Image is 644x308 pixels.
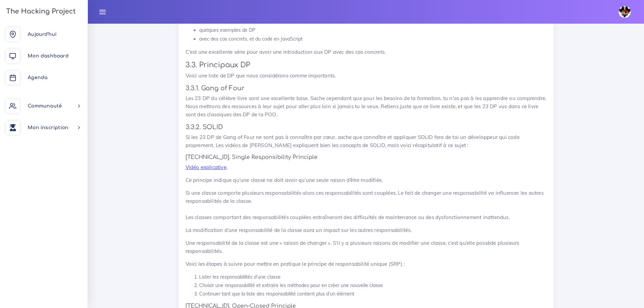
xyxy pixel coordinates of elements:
p: Si une classe comporte plusieurs responsabilités alors ces responsabilités sont couplées. Le fait... [186,189,547,221]
p: C'est une excellente série pour avoir une introduction aux DP avec des cas concrets. [186,48,547,56]
p: Voici une liste de DP que nous considérons comme importants. [186,72,547,80]
li: avec des cas concrets, et du code en JavaScript [199,35,547,43]
span: Aujourd'hui [28,32,56,37]
p: Voici les étapes à suivre pour mettre en pratique le principe de responsabilité unique (SRP) : [186,260,547,268]
a: Vidéo explicative [186,164,226,170]
h4: 3.3.2. SOLID [186,123,547,131]
p: La modification d’une responsabilité de la classe aura un impact sur les autres responsabilités. [186,226,547,234]
h3: 3.3. Principaux DP [186,61,547,69]
span: Mon dashboard [28,53,69,58]
span: Agenda [28,75,47,80]
h3: The Hacking Project [4,8,76,15]
li: quelques exemples de DP [199,26,547,34]
p: Ce principe indique qu’une classe ne doit avoir qu’une seule raison d’être modifiée. [186,176,547,184]
p: Si les 23 DP de Gang of Four ne sont pas à connaître par cœur, sache que connaître et appliquer S... [186,133,547,149]
span: Mon inscription [28,125,68,130]
h5: [TECHNICAL_ID]. Single Responsibility Principle [186,154,547,161]
p: Les 23 DP du célèbre livre sont une excellente base. Sache cependant que pour les besoins de la f... [186,94,547,119]
h4: 3.3.1. Gang of Four [186,85,547,92]
li: Continuer tant que la liste des responsabilité contient plus d’un élément [199,290,547,298]
p: . [186,163,547,171]
img: avatar [619,6,631,18]
p: Une responsabilité de la classe est une « raison de changer ». S’il y a plusieurs raisons de modi... [186,239,547,255]
li: Lister les responsabilités d’une classe [199,273,547,281]
span: Communauté [28,103,62,109]
li: Choisir une responsabilité et extraire les méthodes pour en créer une nouvelle classe [199,281,547,290]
